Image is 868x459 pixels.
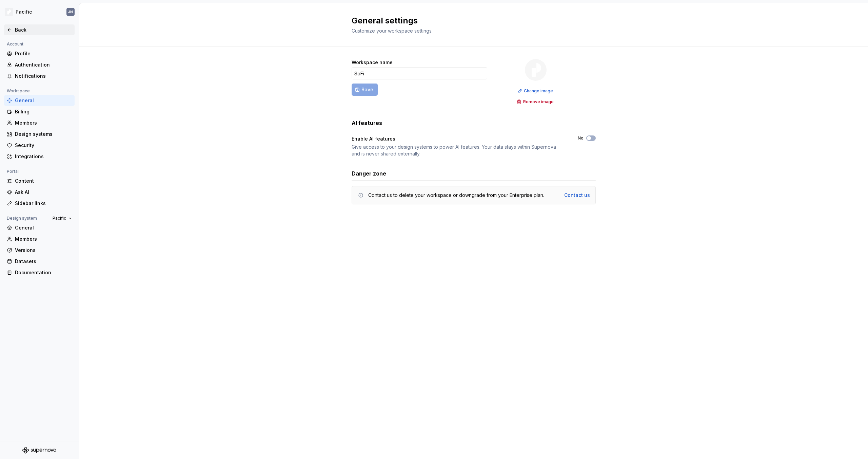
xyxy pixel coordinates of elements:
[16,8,32,15] div: Pacific
[4,187,75,198] a: Ask AI
[4,40,26,48] div: Account
[352,59,393,66] label: Workspace name
[4,214,40,222] div: Design system
[15,224,72,231] div: General
[15,50,72,57] div: Profile
[15,200,72,207] div: Sidebar links
[352,15,588,26] h2: General settings
[15,108,72,115] div: Billing
[68,9,73,15] div: JN
[4,59,75,70] a: Authentication
[15,236,72,242] div: Members
[15,131,72,137] div: Design systems
[4,129,75,140] a: Design systems
[352,28,433,34] span: Customize your workspace settings.
[352,169,386,178] h3: Danger zone
[15,258,72,265] div: Datasets
[15,142,72,149] div: Security
[515,86,556,96] button: Change image
[4,71,75,81] a: Notifications
[4,24,75,35] a: Back
[15,120,72,126] div: Members
[15,247,72,254] div: Versions
[4,87,33,95] div: Workspace
[368,192,544,199] div: Contact us to delete your workspace or downgrade from your Enterprise plan.
[4,95,75,106] a: General
[352,135,566,142] div: Enable AI features
[15,189,72,196] div: Ask AI
[5,8,13,16] img: 8d0dbd7b-a897-4c39-8ca0-62fbda938e11.png
[525,59,547,81] img: 8d0dbd7b-a897-4c39-8ca0-62fbda938e11.png
[578,135,584,141] label: No
[15,153,72,160] div: Integrations
[4,222,75,233] a: General
[4,167,21,176] div: Portal
[523,99,554,105] span: Remove image
[15,178,72,184] div: Content
[4,176,75,186] a: Content
[4,106,75,117] a: Billing
[352,119,382,127] h3: AI features
[15,61,72,68] div: Authentication
[4,234,75,244] a: Members
[53,216,66,221] span: Pacific
[352,144,566,157] div: Give access to your design systems to power AI features. Your data stays within Supernova and is ...
[4,256,75,267] a: Datasets
[524,88,553,94] span: Change image
[4,140,75,151] a: Security
[15,26,72,33] div: Back
[22,447,56,454] svg: Supernova Logo
[4,48,75,59] a: Profile
[15,73,72,79] div: Notifications
[1,4,77,19] button: PacificJN
[4,245,75,256] a: Versions
[4,267,75,278] a: Documentation
[15,269,72,276] div: Documentation
[4,198,75,209] a: Sidebar links
[515,97,557,107] button: Remove image
[4,151,75,162] a: Integrations
[4,117,75,128] a: Members
[15,97,72,104] div: General
[564,192,590,199] a: Contact us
